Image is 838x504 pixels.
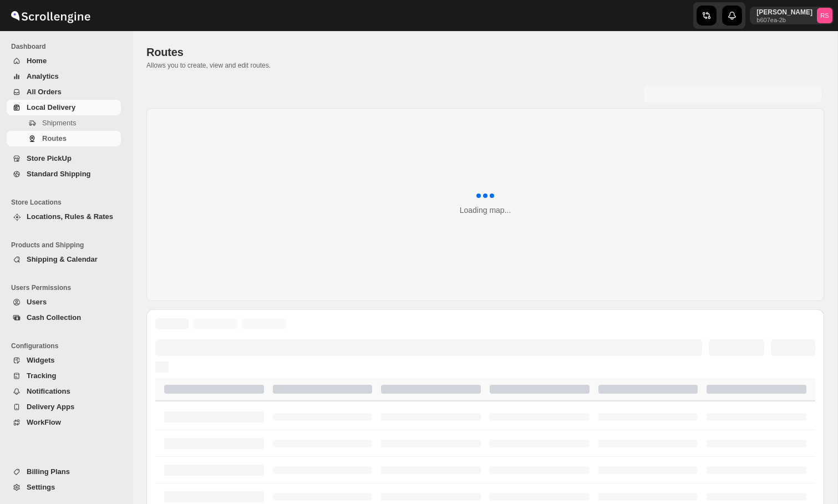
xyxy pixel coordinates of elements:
button: Users [7,294,121,310]
span: Configurations [11,342,125,350]
span: Billing Plans [27,467,70,476]
button: Locations, Rules & Rates [7,209,121,225]
span: Notifications [27,387,70,395]
span: Tracking [27,371,56,380]
button: Widgets [7,353,121,368]
span: Standard Shipping [27,170,91,178]
span: Settings [27,483,55,491]
p: Allows you to create, view and edit routes. [146,61,824,70]
text: RS [820,12,829,19]
span: WorkFlow [27,418,61,426]
button: Billing Plans [7,464,121,480]
span: Cash Collection [27,313,81,322]
button: Notifications [7,384,121,399]
button: Tracking [7,368,121,384]
button: Shipments [7,115,121,131]
span: Store Locations [11,198,125,207]
span: Dashboard [11,42,125,51]
span: Routes [146,46,184,58]
button: WorkFlow [7,415,121,430]
p: [PERSON_NAME] [756,8,812,17]
button: All Orders [7,84,121,100]
button: Shipping & Calendar [7,252,121,267]
span: Home [27,57,47,65]
span: All Orders [27,88,62,96]
span: Shipping & Calendar [27,255,98,263]
button: Home [7,53,121,69]
span: Romil Seth [817,8,832,23]
span: Users [27,298,47,306]
span: Routes [42,134,67,142]
span: Shipments [42,119,76,127]
span: Locations, Rules & Rates [27,212,113,221]
p: b607ea-2b [756,17,812,23]
span: Analytics [27,72,59,80]
span: Users Permissions [11,283,125,292]
button: User menu [750,7,834,24]
span: Store PickUp [27,154,72,162]
button: Routes [7,131,121,146]
span: Local Delivery [27,103,75,111]
button: Settings [7,480,121,495]
div: Loading map... [460,205,511,216]
button: Delivery Apps [7,399,121,415]
span: Widgets [27,356,54,364]
button: Analytics [7,69,121,84]
img: ScrollEngine [9,2,92,29]
span: Products and Shipping [11,241,125,250]
button: Cash Collection [7,310,121,325]
span: Delivery Apps [27,403,74,411]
